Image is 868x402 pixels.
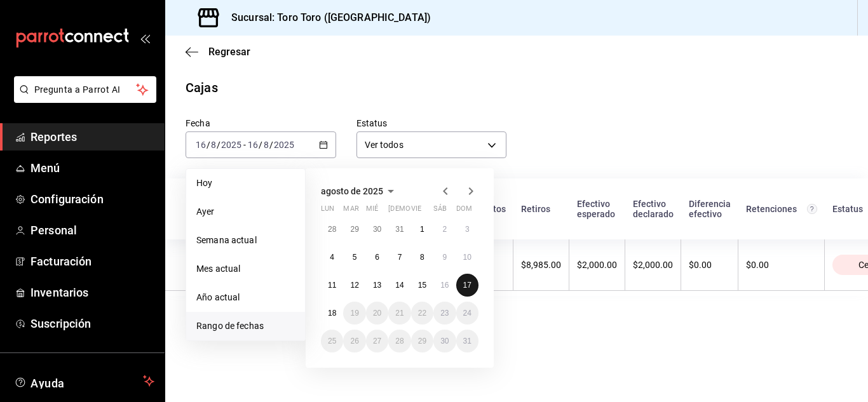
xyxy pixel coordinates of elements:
[465,225,470,234] abbr: 3 de agosto de 2025
[14,76,156,103] button: Pregunta a Parrot AI
[433,246,456,269] button: 9 de agosto de 2025
[456,218,478,241] button: 3 de agosto de 2025
[31,284,154,301] span: Inventarios
[321,302,343,325] button: 18 de agosto de 2025
[442,253,447,262] abbr: 9 de agosto de 2025
[321,274,343,297] button: 11 de agosto de 2025
[273,140,295,150] input: ----
[247,140,259,150] input: --
[395,225,403,234] abbr: 31 de julio de 2025
[411,302,433,325] button: 22 de agosto de 2025
[34,83,137,97] span: Pregunta a Parrot AI
[433,330,456,352] button: 30 de agosto de 2025
[418,309,426,318] abbr: 22 de agosto de 2025
[366,274,388,297] button: 13 de agosto de 2025
[463,281,471,290] abbr: 17 de agosto de 2025
[186,78,218,97] div: Cajas
[433,218,456,241] button: 2 de agosto de 2025
[356,131,507,158] div: Ver todos
[463,309,471,318] abbr: 24 de agosto de 2025
[521,260,561,270] div: $8,985.00
[263,140,269,150] input: --
[456,246,478,269] button: 10 de agosto de 2025
[195,140,207,150] input: --
[366,302,388,325] button: 20 de agosto de 2025
[440,337,449,345] abbr: 30 de agosto de 2025
[395,309,403,318] abbr: 21 de agosto de 2025
[440,281,449,290] abbr: 16 de agosto de 2025
[388,302,410,325] button: 21 de agosto de 2025
[350,225,358,234] abbr: 29 de julio de 2025
[196,234,295,247] span: Semana actual
[9,92,156,105] a: Pregunta a Parrot AI
[269,140,273,150] span: /
[388,218,410,241] button: 31 de julio de 2025
[433,204,447,218] abbr: sábado
[343,218,365,241] button: 29 de julio de 2025
[463,337,471,345] abbr: 31 de agosto de 2025
[395,281,403,290] abbr: 14 de agosto de 2025
[442,225,447,234] abbr: 2 de agosto de 2025
[388,274,410,297] button: 14 de agosto de 2025
[411,330,433,352] button: 29 de agosto de 2025
[330,253,334,262] abbr: 4 de agosto de 2025
[689,260,730,270] div: $0.00
[243,140,246,150] span: -
[208,46,250,58] span: Regresar
[356,119,507,128] label: Estatus
[343,274,365,297] button: 12 de agosto de 2025
[186,46,250,58] button: Regresar
[31,253,154,270] span: Facturación
[196,319,295,333] span: Rango de fechas
[31,159,154,177] span: Menú
[31,315,154,332] span: Suscripción
[140,33,150,43] button: open_drawer_menu
[31,128,154,145] span: Reportes
[633,199,674,219] div: Efectivo declarado
[328,225,336,234] abbr: 28 de julio de 2025
[456,330,478,352] button: 31 de agosto de 2025
[366,204,378,218] abbr: miércoles
[463,253,471,262] abbr: 10 de agosto de 2025
[31,191,154,208] span: Configuración
[353,253,357,262] abbr: 5 de agosto de 2025
[321,330,343,352] button: 25 de agosto de 2025
[633,260,673,270] div: $2,000.00
[196,177,295,190] span: Hoy
[411,274,433,297] button: 15 de agosto de 2025
[31,222,154,239] span: Personal
[350,309,358,318] abbr: 19 de agosto de 2025
[366,246,388,269] button: 6 de agosto de 2025
[411,204,421,218] abbr: viernes
[221,10,431,25] h3: Sucursal: Toro Toro ([GEOGRAPHIC_DATA])
[807,204,817,214] svg: Total de retenciones de propinas registradas
[210,140,217,150] input: --
[343,330,365,352] button: 26 de agosto de 2025
[321,246,343,269] button: 4 de agosto de 2025
[321,204,334,218] abbr: lunes
[388,204,463,218] abbr: jueves
[689,199,731,219] div: Diferencia efectivo
[420,225,424,234] abbr: 1 de agosto de 2025
[373,309,381,318] abbr: 20 de agosto de 2025
[259,140,262,150] span: /
[207,140,210,150] span: /
[196,291,295,304] span: Año actual
[196,205,295,218] span: Ayer
[577,260,617,270] div: $2,000.00
[456,274,478,297] button: 17 de agosto de 2025
[388,246,410,269] button: 7 de agosto de 2025
[411,246,433,269] button: 8 de agosto de 2025
[366,218,388,241] button: 30 de julio de 2025
[343,246,365,269] button: 5 de agosto de 2025
[456,302,478,325] button: 24 de agosto de 2025
[328,281,336,290] abbr: 11 de agosto de 2025
[373,225,381,234] abbr: 30 de julio de 2025
[321,184,398,199] button: agosto de 2025
[456,204,472,218] abbr: domingo
[343,302,365,325] button: 19 de agosto de 2025
[350,281,358,290] abbr: 12 de agosto de 2025
[577,199,618,219] div: Efectivo esperado
[418,337,426,345] abbr: 29 de agosto de 2025
[440,309,449,318] abbr: 23 de agosto de 2025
